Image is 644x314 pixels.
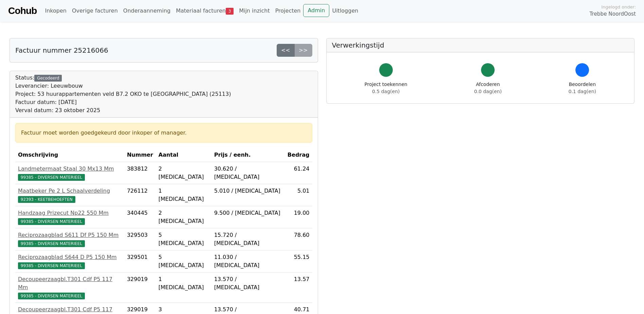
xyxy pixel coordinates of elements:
[15,90,231,98] div: Project: 53 huurappartementen veld B7.2 OKO te [GEOGRAPHIC_DATA] (25113)
[21,129,307,137] div: Factuur moet worden goedgekeurd door inkoper of manager.
[18,293,85,299] span: 99385 - DIVERSEN MATERIEEL
[18,275,122,292] div: Decoupeerzaagbl.T301 Cdf P5 117 Mm
[18,187,122,203] a: Maatbeker Pe 2 L Schaalverdeling92393 - KEETBEHOEFTEN
[15,148,124,162] th: Omschrijving
[18,262,85,269] span: 99385 - DIVERSEN MATERIEEL
[285,250,312,273] td: 55.15
[18,165,122,173] div: Landmetermaat Staal 30 Mx13 Mm
[285,273,312,303] td: 13.57
[159,209,209,225] div: 2 [MEDICAL_DATA]
[69,4,121,18] a: Overige facturen
[214,253,282,269] div: 11.030 / [MEDICAL_DATA]
[285,228,312,250] td: 78.60
[214,275,282,292] div: 13.570 / [MEDICAL_DATA]
[211,148,285,162] th: Prijs / eenh.
[124,206,156,228] td: 340445
[303,4,329,17] a: Admin
[15,46,108,54] h5: Factuur nummer 25216066
[15,74,231,115] div: Status:
[18,196,75,203] span: 92393 - KEETBEHOEFTEN
[332,41,629,49] h5: Verwerkingstijd
[18,231,122,239] div: Reciprozaagblad S611 Df P5 150 Mm
[121,4,173,18] a: Onderaanneming
[15,82,231,90] div: Leverancier: Leeuwbouw
[15,98,231,106] div: Factuur datum: [DATE]
[124,162,156,184] td: 383812
[124,273,156,303] td: 329019
[601,4,636,10] span: Ingelogd onder:
[124,250,156,273] td: 329501
[124,148,156,162] th: Nummer
[18,218,85,225] span: 99385 - DIVERSEN MATERIEEL
[329,4,361,18] a: Uitloggen
[365,81,407,95] div: Project toekennen
[34,75,62,82] div: Gecodeerd
[18,187,122,195] div: Maatbeker Pe 2 L Schaalverdeling
[18,174,85,181] span: 99385 - DIVERSEN MATERIEEL
[372,89,400,94] span: 0.5 dag(en)
[214,209,282,217] div: 9.500 / [MEDICAL_DATA]
[569,89,596,94] span: 0.1 dag(en)
[285,148,312,162] th: Bedrag
[18,240,85,247] span: 99385 - DIVERSEN MATERIEEL
[18,231,122,247] a: Reciprozaagblad S611 Df P5 150 Mm99385 - DIVERSEN MATERIEEL
[156,148,211,162] th: Aantal
[124,228,156,250] td: 329503
[18,165,122,181] a: Landmetermaat Staal 30 Mx13 Mm99385 - DIVERSEN MATERIEEL
[18,275,122,300] a: Decoupeerzaagbl.T301 Cdf P5 117 Mm99385 - DIVERSEN MATERIEEL
[590,10,636,18] span: Trebbe NoordOost
[159,253,209,269] div: 5 [MEDICAL_DATA]
[124,184,156,206] td: 726112
[18,253,122,261] div: Reciprozaagblad S644 D P5 150 Mm
[18,209,122,217] div: Handzaag Prizecut Np22 550 Mm
[214,231,282,247] div: 15.720 / [MEDICAL_DATA]
[8,3,37,19] a: Cohub
[18,253,122,269] a: Reciprozaagblad S644 D P5 150 Mm99385 - DIVERSEN MATERIEEL
[474,89,502,94] span: 0.0 dag(en)
[285,184,312,206] td: 5.01
[159,275,209,292] div: 1 [MEDICAL_DATA]
[159,165,209,181] div: 2 [MEDICAL_DATA]
[285,206,312,228] td: 19.00
[42,4,69,18] a: Inkopen
[285,162,312,184] td: 61.24
[226,8,234,15] span: 3
[159,231,209,247] div: 5 [MEDICAL_DATA]
[569,81,596,95] div: Beoordelen
[474,81,502,95] div: Afcoderen
[236,4,273,18] a: Mijn inzicht
[273,4,303,18] a: Projecten
[214,165,282,181] div: 30.620 / [MEDICAL_DATA]
[18,209,122,225] a: Handzaag Prizecut Np22 550 Mm99385 - DIVERSEN MATERIEEL
[277,44,295,57] a: <<
[173,4,236,18] a: Materiaal facturen3
[15,106,231,115] div: Verval datum: 23 oktober 2025
[159,187,209,203] div: 1 [MEDICAL_DATA]
[214,187,282,195] div: 5.010 / [MEDICAL_DATA]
